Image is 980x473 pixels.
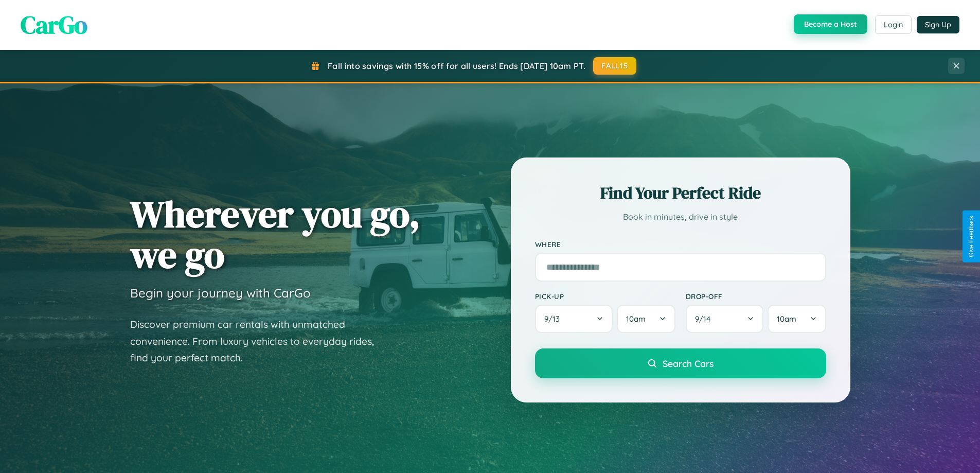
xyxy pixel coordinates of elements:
[130,285,311,301] h3: Begin your journey with CarGo
[535,348,826,378] button: Search Cars
[535,305,613,333] button: 9/13
[794,14,867,34] button: Become a Host
[626,314,646,324] span: 10am
[917,16,959,33] button: Sign Up
[21,8,87,42] span: CarGo
[130,194,420,275] h1: Wherever you go, we go
[695,314,716,324] span: 9 / 14
[544,314,565,324] span: 9 / 13
[777,314,796,324] span: 10am
[535,292,675,301] label: Pick-up
[617,305,675,333] button: 10am
[535,182,826,204] h2: Find Your Perfect Ride
[686,292,826,301] label: Drop-off
[663,358,714,369] span: Search Cars
[130,316,387,366] p: Discover premium car rentals with unmatched convenience. From luxury vehicles to everyday rides, ...
[535,240,826,249] label: Where
[768,305,826,333] button: 10am
[535,209,826,224] p: Book in minutes, drive in style
[593,57,636,75] button: FALL15
[328,61,585,71] span: Fall into savings with 15% off for all users! Ends [DATE] 10am PT.
[875,15,912,34] button: Login
[968,216,975,257] div: Give Feedback
[686,305,764,333] button: 9/14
